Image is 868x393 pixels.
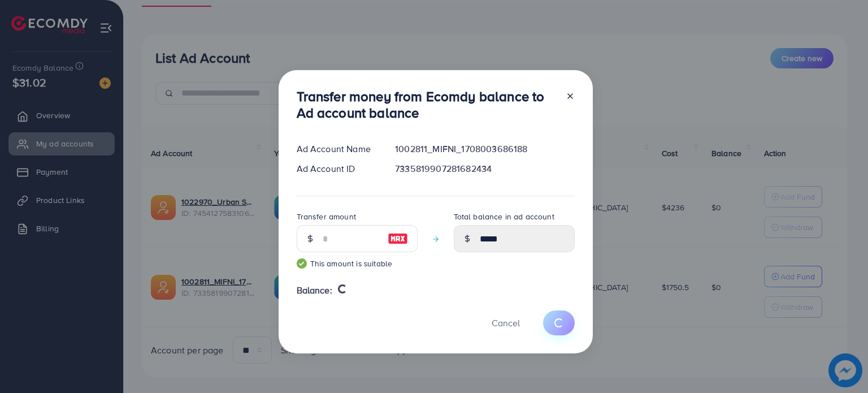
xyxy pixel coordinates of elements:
[297,258,307,269] img: guide
[297,88,557,121] h3: Transfer money from Ecomdy balance to Ad account balance
[297,211,356,222] label: Transfer amount
[297,284,332,297] span: Balance:
[297,258,418,269] small: This amount is suitable
[492,317,520,329] span: Cancel
[388,232,408,245] img: image
[386,142,583,156] div: 1002811_MIFNI_1708003686188
[454,211,554,222] label: Total balance in ad account
[386,162,583,175] div: 7335819907281682434
[288,162,387,175] div: Ad Account ID
[478,310,534,335] button: Cancel
[288,142,387,156] div: Ad Account Name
